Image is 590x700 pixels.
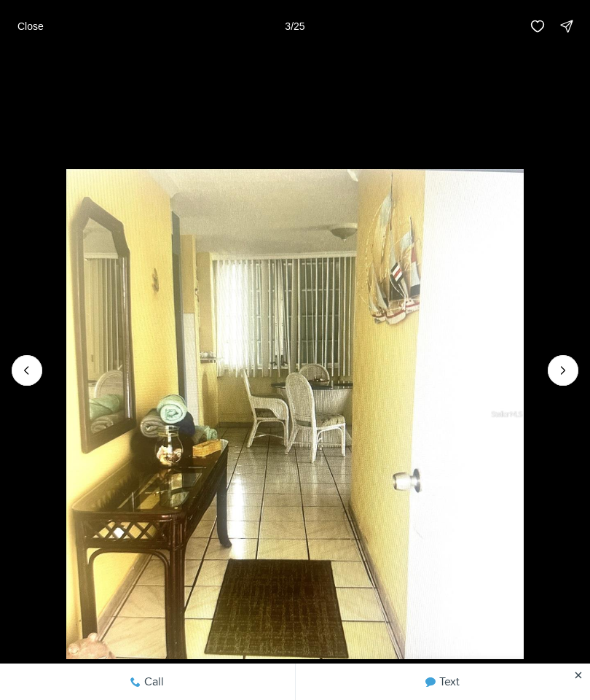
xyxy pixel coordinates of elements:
button: Close [9,12,52,41]
p: 3 / 25 [285,20,304,32]
button: Previous slide [12,355,42,386]
button: Next slide [548,355,578,386]
p: Close [17,20,44,32]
